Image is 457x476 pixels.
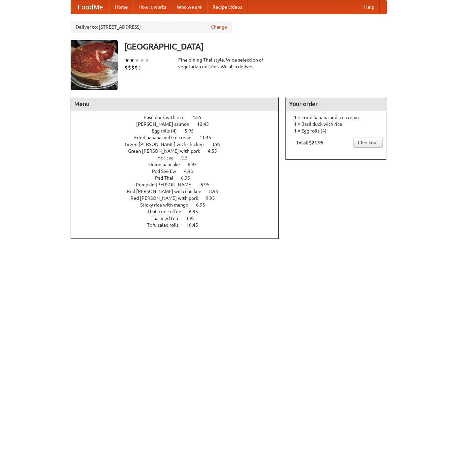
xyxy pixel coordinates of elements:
[151,216,207,221] a: Thai iced tea 3.95
[207,0,247,14] a: Recipe videos
[186,222,205,228] span: 10.45
[128,148,229,154] a: Green [PERSON_NAME] with pork 4.55
[296,140,323,145] b: Total: $21.95
[136,121,221,127] a: [PERSON_NAME] salmon 12.45
[189,209,205,214] span: 6.95
[208,148,224,154] span: 4.55
[144,115,214,120] a: Basil duck with rice 4.55
[212,142,227,147] span: 3.95
[152,169,183,174] span: Pad See Ew
[144,115,191,120] span: Basil duck with rice
[127,189,231,194] a: Red [PERSON_NAME] with chicken 8.95
[152,128,184,134] span: Egg rolls (4)
[186,216,201,221] span: 3.95
[140,202,195,208] span: Sticky rice with mango
[289,114,383,121] li: 1 × Fried banana and ice cream
[135,57,140,64] li: ★
[188,162,203,167] span: 6.95
[136,182,199,187] span: Pumpkin [PERSON_NAME]
[128,64,131,71] li: $
[131,64,135,71] li: $
[140,202,218,208] a: Sticky rice with mango 6.95
[140,57,145,64] li: ★
[151,216,185,221] span: Thai iced tea
[181,155,194,160] span: 2.5
[286,97,386,111] h4: Your order
[181,175,197,181] span: 6.95
[200,182,216,187] span: 6.95
[134,135,224,140] a: Fried banana and ice cream 11.45
[289,121,383,127] li: 1 × Basil duck with rice
[184,169,200,174] span: 4.95
[289,127,383,134] li: 1 × Egg rolls (4)
[178,57,279,70] div: Fine dining Thai-style. Wide selection of vegetarian entrées. We also deliver.
[147,222,211,228] a: Tofu salad rolls 10.45
[145,57,150,64] li: ★
[71,0,110,14] a: FoodMe
[124,40,387,53] h3: [GEOGRAPHIC_DATA]
[157,155,180,160] span: Hot tea
[155,175,180,181] span: Pad Thai
[110,0,133,14] a: Home
[196,202,212,208] span: 6.95
[148,162,187,167] span: Onion pancake
[133,0,172,14] a: How it works
[199,135,218,140] span: 11.45
[127,189,208,194] span: Red [PERSON_NAME] with chicken
[125,142,211,147] span: Green [PERSON_NAME] with chicken
[124,57,129,64] li: ★
[353,138,383,148] a: Checkout
[135,64,138,71] li: $
[172,0,207,14] a: Who we are
[130,195,205,201] span: Red [PERSON_NAME] with pork
[130,195,227,201] a: Red [PERSON_NAME] with pork 9.95
[124,64,128,71] li: $
[359,0,380,14] a: Help
[209,189,225,194] span: 8.95
[192,115,208,120] span: 4.55
[138,64,141,71] li: $
[125,142,233,147] a: Green [PERSON_NAME] with chicken 3.95
[147,209,188,214] span: Thai iced coffee
[129,57,135,64] li: ★
[152,169,205,174] a: Pad See Ew 4.95
[71,97,279,111] h4: Menu
[152,128,206,134] a: Egg rolls (4) 5.95
[157,155,200,160] a: Hot tea 2.5
[211,24,227,30] a: Change
[128,148,207,154] span: Green [PERSON_NAME] with pork
[185,128,200,134] span: 5.95
[197,121,216,127] span: 12.45
[71,21,232,33] div: Deliver to: [STREET_ADDRESS]
[147,209,211,214] a: Thai iced coffee 6.95
[136,182,222,187] a: Pumpkin [PERSON_NAME] 6.95
[136,121,196,127] span: [PERSON_NAME] salmon
[71,40,118,90] img: angular.jpg
[155,175,202,181] a: Pad Thai 6.95
[134,135,198,140] span: Fried banana and ice cream
[206,195,222,201] span: 9.95
[148,162,209,167] a: Onion pancake 6.95
[147,222,185,228] span: Tofu salad rolls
